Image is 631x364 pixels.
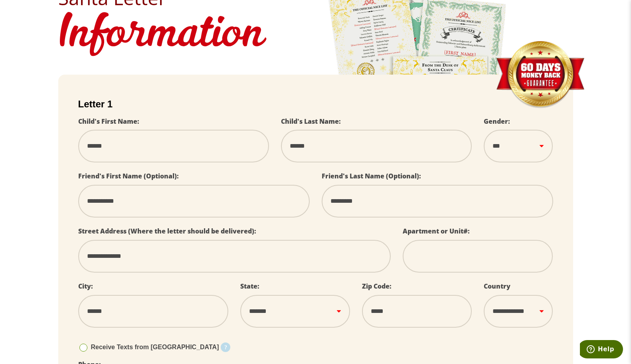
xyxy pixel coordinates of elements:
h2: Letter 1 [78,99,553,110]
label: Country [484,282,510,291]
span: Receive Texts from [GEOGRAPHIC_DATA] [91,344,219,350]
label: State: [240,282,259,291]
h1: Information [58,8,573,63]
label: Zip Code: [362,282,392,291]
label: Friend's Last Name (Optional): [322,172,421,180]
label: Child's First Name: [78,117,139,126]
img: Money Back Guarantee [495,41,585,109]
label: City: [78,282,93,291]
label: Street Address (Where the letter should be delivered): [78,227,256,235]
label: Friend's First Name (Optional): [78,172,179,180]
label: Apartment or Unit#: [403,227,470,235]
label: Child's Last Name: [281,117,341,126]
iframe: Opens a widget where you can find more information [580,340,623,360]
label: Gender: [484,117,510,126]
